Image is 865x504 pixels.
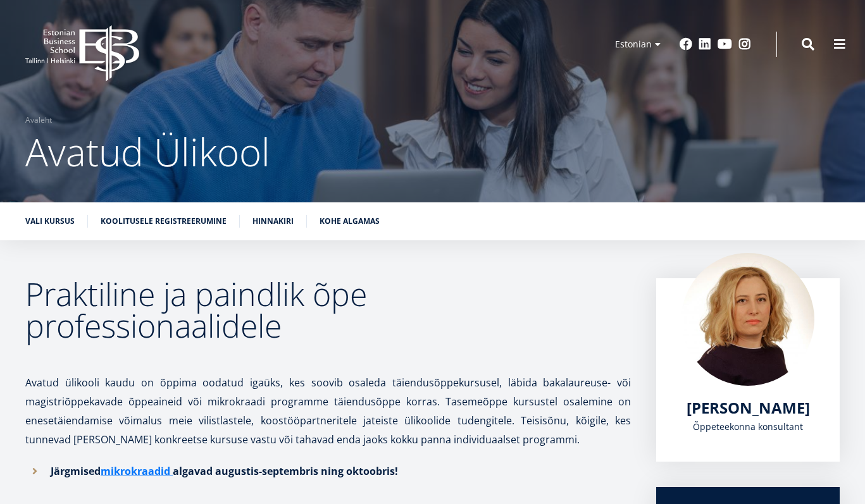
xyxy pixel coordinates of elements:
a: Linkedin [699,38,711,51]
p: Avatud ülikooli kaudu on õppima oodatud igaüks, kes soovib osaleda täiendusõppekursusel, läbida b... [25,354,631,449]
span: [PERSON_NAME] [687,397,810,418]
a: Hinnakiri [252,215,294,228]
strong: Järgmised algavad augustis-septembris ning oktoobris! [51,464,398,478]
a: Kohe algamas [320,215,380,228]
a: m [101,462,111,481]
a: Avaleht [25,114,52,126]
img: Kadri Osula Learning Journey Advisor [681,253,814,386]
span: Avatud Ülikool [25,126,270,178]
a: Instagram [738,38,751,51]
a: Facebook [680,38,692,51]
a: [PERSON_NAME] [687,398,810,417]
h2: Praktiline ja paindlik õpe professionaalidele [25,278,631,341]
div: Õppeteekonna konsultant [681,417,814,436]
a: Vali kursus [25,215,75,228]
a: ikrokraadid [111,462,170,481]
a: Youtube [718,38,732,51]
a: Koolitusele registreerumine [101,215,227,228]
